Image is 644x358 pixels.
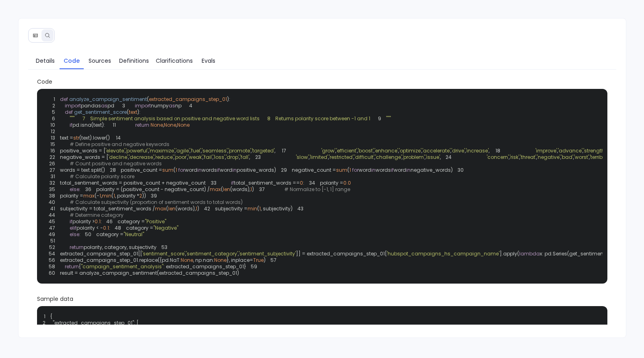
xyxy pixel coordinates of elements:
[126,147,148,154] span: 'powerful'
[520,154,536,160] span: 'threat'
[70,224,76,231] span: elif
[81,102,101,109] span: pandas
[349,167,351,173] span: 1
[590,154,607,160] span: 'terrible'
[174,154,187,160] span: 'poor'
[248,205,257,212] span: min
[394,167,406,173] span: word
[135,121,149,128] span: return
[537,154,560,160] span: 'negative'
[155,154,173,160] span: 'reduce'
[60,147,105,154] span: positive_words = [
[239,250,296,257] span: 'sentiment_subjectivity'
[73,134,79,141] span: str
[70,160,162,167] span: # Count positive and negative words
[44,238,60,244] span: 51
[107,102,114,109] span: pd
[178,167,185,173] span: for
[232,167,237,173] span: in
[253,257,264,263] span: True
[296,250,387,257] span: ]] = extracted_campaigns_step_01[
[44,199,60,206] span: 40
[105,167,121,173] span: 28
[234,179,300,186] span: total_sentiment_words ==
[284,186,350,193] span: # Normalize to [-1, 1] range
[44,244,60,251] span: 52
[44,193,60,199] span: 38
[44,103,60,109] span: 2
[37,78,607,86] span: Code
[230,186,250,193] span: (words),
[44,167,60,173] span: 27
[111,192,114,199] span: (
[44,257,60,263] span: 56
[574,154,589,160] span: 'worst'
[357,147,358,154] span: ,
[202,167,217,173] span: words
[175,102,182,109] span: np
[50,313,52,320] span: {
[354,154,374,160] span: 'difficult'
[252,147,275,154] span: 'targeted'
[213,154,225,160] span: 'loss'
[74,115,90,122] span: 7
[370,115,386,122] span: 9
[173,167,175,173] span: (
[487,154,509,160] span: 'concern'
[202,56,215,65] span: Evals
[193,257,214,263] span: , np.nan:
[264,257,266,263] span: )
[239,154,240,160] span: ,
[44,180,60,186] span: 32
[489,147,489,154] span: ,
[127,109,129,115] span: (
[101,192,102,199] span: ,
[102,218,118,225] span: 46
[135,102,151,109] span: import
[44,96,60,103] span: 1
[60,257,181,263] span: extracted_campaigns_step_01.replace({pd.NaT:
[217,167,220,173] span: if
[250,186,252,193] span: 1
[129,109,137,115] span: text
[44,186,60,193] span: 35
[375,154,402,160] span: 'challenge'
[60,192,83,199] span: polarity =
[44,225,60,231] span: 47
[70,199,243,206] span: # Calculate subjectivity (proportion of sentiment words to total words)
[254,186,270,193] span: 37
[101,218,102,225] span: :
[70,115,74,122] span: """
[206,180,221,186] span: 33
[250,154,266,160] span: 23
[156,56,193,65] span: Clarifications
[153,224,178,231] span: "Negative"
[175,147,190,154] span: 'agile'
[421,147,422,154] span: ,
[181,257,193,263] span: None
[304,180,320,186] span: 34
[292,167,336,173] span: negative_count =
[70,212,124,218] span: # Determine category
[465,147,466,154] span: ,
[145,218,166,225] span: "Positive"
[110,135,126,141] span: 14
[293,206,308,212] span: 43
[185,167,197,173] span: word
[489,148,505,154] span: 18
[296,154,309,160] span: 'slow'
[328,154,329,160] span: ,
[259,205,261,212] span: 1
[60,96,68,103] span: def
[335,147,336,154] span: ,
[175,147,175,154] span: ,
[70,231,79,238] span: else
[303,179,304,186] span: :
[79,263,81,270] span: {
[451,147,465,154] span: 'drive'
[519,154,520,160] span: ,
[53,320,134,326] span: "extracted_campaigns_step_01"
[371,167,376,173] span: in
[44,109,60,115] span: 5
[142,192,146,199] span: ))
